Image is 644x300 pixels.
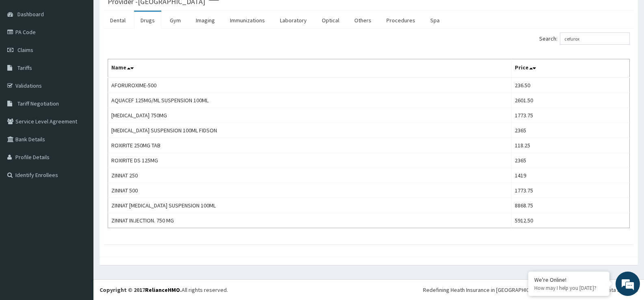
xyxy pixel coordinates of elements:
[534,276,603,283] div: We're Online!
[380,12,422,29] a: Procedures
[560,32,630,45] input: Search:
[189,12,221,29] a: Imaging
[512,123,630,138] td: 2365
[108,108,512,123] td: [MEDICAL_DATA] 750MG
[512,168,630,183] td: 1419
[42,45,137,56] div: Chat with us now
[100,286,182,294] strong: Copyright © 2017 .
[273,12,313,29] a: Laboratory
[133,4,153,24] div: Minimize live chat window
[17,46,33,54] span: Claims
[134,12,161,29] a: Drugs
[512,198,630,213] td: 8868.75
[512,78,630,93] td: 236.50
[108,59,512,78] th: Name
[512,108,630,123] td: 1773.75
[512,138,630,153] td: 118.25
[512,93,630,108] td: 2601.50
[17,11,44,18] span: Dashboard
[145,286,180,294] a: RelianceHMO
[15,41,33,61] img: d_794563401_company_1708531726252_794563401
[17,64,32,71] span: Tariffs
[108,168,512,183] td: ZINNAT 250
[108,213,512,228] td: ZINNAT INJECTION. 750 MG
[4,207,155,236] textarea: Type your message and hit 'Enter'
[17,100,59,107] span: Tariff Negotiation
[223,12,271,29] a: Immunizations
[47,95,112,177] span: We're online!
[512,183,630,198] td: 1773.75
[108,183,512,198] td: ZINNAT 500
[93,279,644,300] footer: All rights reserved.
[423,286,638,294] div: Redefining Heath Insurance in [GEOGRAPHIC_DATA] using Telemedicine and Data Science!
[512,59,630,78] th: Price
[512,213,630,228] td: 5912.50
[163,12,187,29] a: Gym
[104,12,132,29] a: Dental
[512,153,630,168] td: 2365
[108,138,512,153] td: ROXIRITE 250MG TAB
[539,32,630,45] label: Search:
[108,123,512,138] td: [MEDICAL_DATA] SUSPENSION 100ML FIDSON
[315,12,346,29] a: Optical
[108,93,512,108] td: AQUACEF 125MG/ML SUSPENSION 100ML
[108,78,512,93] td: AFORUROXIME-500
[424,12,446,29] a: Spa
[108,153,512,168] td: ROXIRITE DS 125MG
[108,198,512,213] td: ZINNAT [MEDICAL_DATA] SUSPENSION 100ML
[534,285,603,291] p: How may I help you today?
[348,12,378,29] a: Others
